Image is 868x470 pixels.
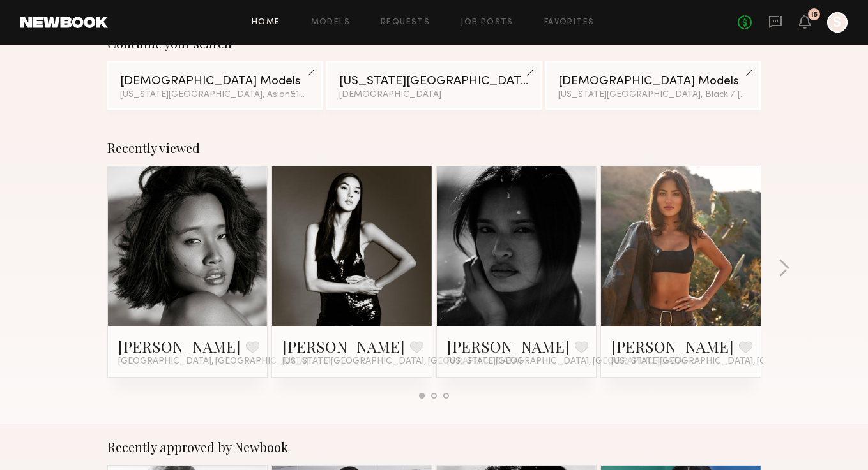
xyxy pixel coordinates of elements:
a: Favorites [544,18,595,27]
a: [DEMOGRAPHIC_DATA] Models[US_STATE][GEOGRAPHIC_DATA], Black / [DEMOGRAPHIC_DATA] [545,61,761,110]
div: [US_STATE][GEOGRAPHIC_DATA] [339,75,529,87]
div: 15 [811,11,818,18]
div: [DEMOGRAPHIC_DATA] [339,91,529,99]
span: & 1 other filter [290,91,345,99]
a: Home [252,18,280,27]
a: [PERSON_NAME] [282,336,405,356]
span: [US_STATE][GEOGRAPHIC_DATA], [GEOGRAPHIC_DATA] [611,356,850,367]
a: [PERSON_NAME] [118,336,241,356]
a: Models [311,18,350,27]
div: Continue your search [107,36,761,51]
a: S [827,12,848,33]
div: [DEMOGRAPHIC_DATA] Models [558,75,748,87]
a: [PERSON_NAME] [447,336,570,356]
div: Recently approved by Newbook [107,439,761,455]
span: [GEOGRAPHIC_DATA], [GEOGRAPHIC_DATA] [118,356,308,367]
a: Requests [381,18,430,27]
div: [US_STATE][GEOGRAPHIC_DATA], Asian [120,91,310,99]
a: [US_STATE][GEOGRAPHIC_DATA][DEMOGRAPHIC_DATA] [326,61,542,110]
a: Job Posts [461,18,514,27]
a: [DEMOGRAPHIC_DATA] Models[US_STATE][GEOGRAPHIC_DATA], Asian&1other filter [107,61,323,110]
div: Recently viewed [107,140,761,156]
div: [DEMOGRAPHIC_DATA] Models [120,75,310,87]
a: [PERSON_NAME] [611,336,734,356]
span: [US_STATE][GEOGRAPHIC_DATA], [GEOGRAPHIC_DATA] [282,356,521,367]
div: [US_STATE][GEOGRAPHIC_DATA], Black / [DEMOGRAPHIC_DATA] [558,91,748,99]
span: [US_STATE][GEOGRAPHIC_DATA], [GEOGRAPHIC_DATA] [447,356,686,367]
